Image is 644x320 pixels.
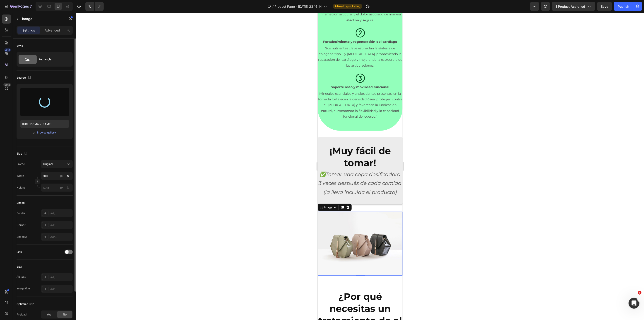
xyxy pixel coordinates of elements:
[17,162,25,166] label: Frame
[17,186,25,190] label: Height
[41,160,73,168] button: Original
[41,184,73,192] input: px%
[17,250,22,254] div: Link
[63,313,67,317] span: No
[22,28,35,33] p: Settings
[17,44,23,48] div: Style
[273,4,274,9] span: /
[17,286,30,291] div: Image title
[337,4,360,8] span: Need republishing
[17,302,34,306] div: Optimize LCP
[614,2,633,11] button: Publish
[60,186,63,190] div: px
[2,2,34,11] button: 7
[275,4,322,9] span: Product Page - [DATE] 23:16:14
[17,174,24,178] label: Width
[37,131,56,135] div: Browse gallery
[65,185,71,190] button: px
[17,223,26,227] div: Corner
[4,48,11,52] div: 450
[3,83,11,87] div: Beta
[45,28,60,33] p: Advanced
[20,120,69,128] input: https://example.com/image.jpg
[17,265,22,269] div: SEO
[47,313,51,317] span: Yes
[33,130,36,135] span: or
[37,130,56,135] button: Browse gallery
[67,186,70,190] div: %
[318,13,403,320] iframe: Design area
[22,16,60,22] p: Image
[41,172,73,180] input: px%
[17,75,32,81] div: Source
[638,291,642,295] span: 1
[556,4,585,9] span: 1 product assigned
[17,201,25,205] div: Shape
[50,223,72,227] div: Add...
[50,275,72,279] div: Add...
[17,235,27,239] div: Shadow
[43,162,53,166] span: Original
[17,211,25,215] div: Border
[50,287,72,291] div: Add...
[59,173,65,179] button: %
[552,2,595,11] button: 1 product assigned
[618,4,629,9] div: Publish
[65,173,71,179] button: px
[67,174,70,178] div: %
[17,313,26,317] div: Preload
[59,185,65,190] button: %
[60,174,63,178] div: px
[17,151,29,157] div: Size
[17,275,26,279] div: Alt text
[629,298,639,309] iframe: Intercom live chat
[30,4,32,9] p: 7
[50,211,72,216] div: Add...
[85,2,104,11] div: Undo/Redo
[50,235,72,239] div: Add...
[597,2,612,11] button: Save
[38,54,66,65] div: Rectangle
[601,5,608,8] span: Save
